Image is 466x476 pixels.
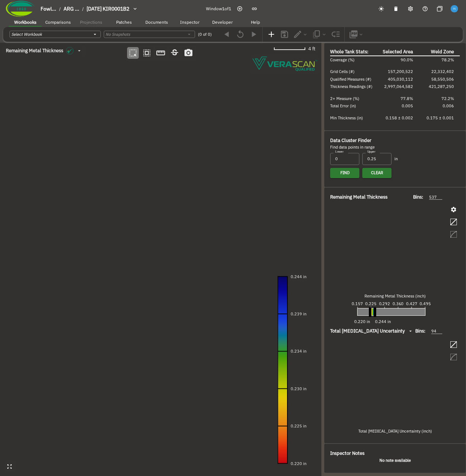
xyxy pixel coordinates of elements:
[335,150,344,154] label: Lower
[402,103,413,108] span: 0.005
[66,47,73,54] img: icon in the dropdown
[429,84,454,89] span: 421,287,250
[362,168,391,178] button: Clear
[431,69,454,74] span: 22,332,402
[427,115,454,120] span: 0.175 ± 0.001
[330,168,359,178] button: Find
[330,144,460,150] div: Find data points in range
[291,423,306,429] text: 0.225 in
[383,49,413,55] span: Selected Area
[443,103,454,108] span: 0.006
[198,31,212,38] span: (0 of 0)
[330,115,363,120] span: Min Thickness (in)
[14,19,37,25] span: Workbooks
[291,274,306,279] text: 0.244 in
[330,57,355,62] span: Coverage (%)
[330,193,387,201] span: Remaining Metal Thickness
[64,5,79,12] span: ARG ...
[388,69,413,74] span: 157,200,522
[415,327,425,335] span: Bins:
[451,5,458,12] img: f6ffcea323530ad0f5eeb9c9447a59c5
[431,77,454,82] span: 58,550,506
[87,5,129,12] span: [DATE] KIR0001B2
[379,458,411,463] b: No note available
[41,5,56,12] span: Fowl...
[330,84,373,89] span: Thickness Readings (#)
[330,137,371,143] span: Data Cluster Finder
[6,1,35,17] img: Company Logo
[442,57,454,62] span: 78.2%
[330,69,355,74] span: Grid Cells (#)
[212,19,233,25] span: Developer
[431,49,454,55] span: Weld Zone
[206,5,231,12] span: Window 1 of 1
[330,328,405,334] span: Total [MEDICAL_DATA] Uncertainty
[82,6,84,12] li: /
[371,169,383,176] span: Clear
[252,57,317,71] img: Verascope qualified watermark
[116,19,132,25] span: Patches
[330,77,371,82] span: Qualified Measures (#)
[308,45,316,53] span: 4 ft
[11,32,42,37] i: Select Workbook
[386,115,413,120] span: 0.158 ± 0.002
[330,49,368,55] span: Whole Tank Stats:
[384,84,413,89] span: 2,997,064,582
[251,19,260,25] span: Help
[330,450,364,456] span: Inspector Notes
[394,156,398,162] span: in
[291,349,306,354] text: 0.234 in
[401,57,413,62] span: 90.0%
[145,19,168,25] span: Documents
[442,96,454,101] span: 72.2%
[291,311,306,316] text: 0.239 in
[106,32,130,37] i: No Snapshots
[413,193,423,201] span: Bins:
[388,77,413,82] span: 405,030,112
[38,3,144,15] button: breadcrumb
[41,5,129,13] nav: breadcrumb
[330,96,359,101] span: 2+ Measure (%)
[291,461,306,466] text: 0.220 in
[45,19,71,25] span: Comparisons
[401,96,413,101] span: 77.8%
[340,169,349,176] span: Find
[367,150,375,154] label: Upper
[330,103,356,108] span: Total Error (in)
[59,6,61,12] li: /
[291,386,306,391] text: 0.230 in
[180,19,199,25] span: Inspector
[6,48,63,54] span: Remaining Metal Thickness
